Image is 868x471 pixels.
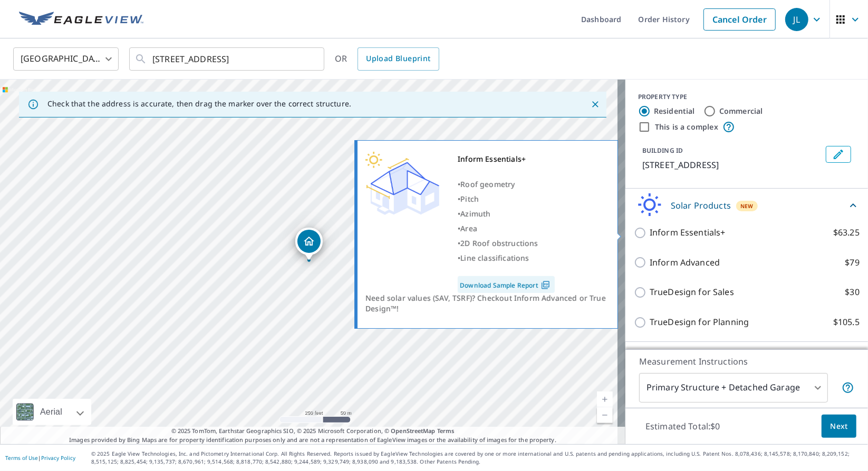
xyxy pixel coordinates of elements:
span: Upload Blueprint [366,52,430,65]
p: BUILDING ID [642,146,683,155]
span: Your report will include the primary structure and a detached garage if one exists. [842,381,854,394]
div: Aerial [37,399,65,425]
label: This is a complex [655,122,718,132]
div: • [458,251,555,266]
span: 2D Roof obstructions [460,238,538,248]
div: Dropped pin, building 1, Residential property, 3342 Woodside Ln San Jose, CA 95121 [295,228,323,260]
div: Solar ProductsNew [634,193,860,218]
p: Inform Advanced [650,256,720,269]
img: Pdf Icon [538,280,553,290]
button: Next [822,415,856,438]
span: Roof geometry [460,179,515,189]
a: Current Level 17, Zoom In [597,391,613,407]
p: $30 [845,286,860,299]
span: Azimuth [460,209,490,219]
div: Aerial [13,399,91,425]
p: Check that the address is accurate, then drag the marker over the correct structure. [47,99,351,109]
p: TrueDesign for Sales [650,286,734,299]
img: EV Logo [19,12,143,27]
div: PROPERTY TYPE [638,92,855,102]
p: Solar Products [671,199,731,212]
div: • [458,236,555,251]
a: Terms [437,427,455,435]
div: Inform Essentials+ [458,152,555,166]
span: New [740,202,754,210]
div: • [458,207,555,221]
a: Download Sample Report [458,276,555,293]
a: Current Level 17, Zoom Out [597,407,613,423]
a: Privacy Policy [41,454,75,462]
label: Residential [654,106,695,116]
span: Next [830,420,848,433]
p: © 2025 Eagle View Technologies, Inc. and Pictometry International Corp. All Rights Reserved. Repo... [91,450,863,466]
p: Inform Essentials+ [650,226,726,239]
button: Edit building 1 [826,146,851,163]
img: Premium [365,152,439,215]
p: | [5,455,75,461]
button: Close [589,97,602,111]
p: $105.5 [833,316,860,329]
p: TrueDesign for Planning [650,316,749,329]
p: $79 [845,256,860,269]
a: Terms of Use [5,454,38,462]
p: $63.25 [833,226,860,239]
a: Cancel Order [703,8,776,31]
span: Area [460,223,477,233]
span: Pitch [460,194,479,204]
div: Primary Structure + Detached Garage [639,373,828,403]
span: © 2025 TomTom, Earthstar Geographics SIO, © 2025 Microsoft Corporation, © [171,427,455,436]
label: Commercial [719,106,763,116]
div: • [458,221,555,236]
input: Search by address or latitude-longitude [152,44,303,74]
a: OpenStreetMap [391,427,435,435]
div: JL [785,8,808,31]
div: Need solar values (SAV, TSRF)? Checkout Inform Advanced or True Design™! [365,293,610,314]
p: [STREET_ADDRESS] [642,159,822,171]
a: Upload Blueprint [358,47,439,71]
span: Line classifications [460,253,529,263]
div: OR [335,47,439,71]
p: Estimated Total: $0 [637,415,729,438]
div: [GEOGRAPHIC_DATA] [13,44,119,74]
div: • [458,177,555,192]
div: • [458,192,555,207]
p: Measurement Instructions [639,355,854,368]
